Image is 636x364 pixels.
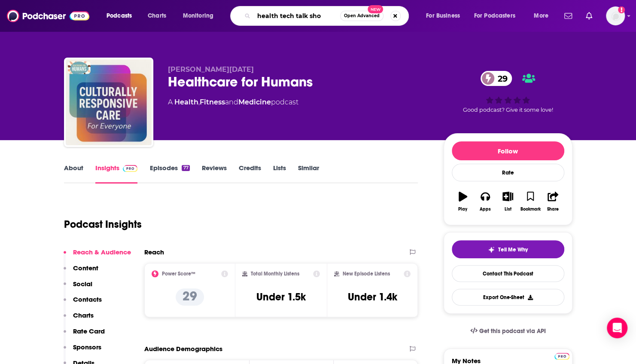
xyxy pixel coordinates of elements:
button: Bookmark [519,186,542,217]
p: Charts [73,311,94,319]
h3: Under 1.4k [348,291,397,303]
div: Bookmark [520,207,540,212]
a: Contact This Podcast [452,265,564,282]
div: Share [547,207,559,212]
span: More [534,10,548,22]
button: Follow [452,141,564,160]
span: Charts [148,10,166,22]
img: User Profile [606,6,625,25]
button: List [496,186,519,217]
a: 29 [481,71,512,86]
button: open menu [528,9,559,23]
button: Content [64,264,98,280]
div: 29Good podcast? Give it some love! [444,65,572,119]
span: and [225,98,238,106]
div: Open Intercom Messenger [607,318,627,338]
svg: Add a profile image [618,6,625,13]
button: Sponsors [64,343,101,359]
span: Podcasts [107,10,132,22]
div: Rate [452,164,564,181]
p: 29 [176,288,204,306]
h2: Audience Demographics [144,345,222,353]
span: Monitoring [183,10,213,22]
a: Medicine [238,98,271,106]
button: tell me why sparkleTell Me Why [452,240,564,258]
h2: Reach [144,248,164,256]
button: Share [542,186,564,217]
button: open menu [420,9,471,23]
a: Pro website [554,352,569,360]
button: Contacts [64,295,102,311]
a: Lists [273,164,286,184]
div: List [505,207,511,212]
span: For Podcasters [474,10,515,22]
p: Contacts [73,295,102,303]
a: Similar [298,164,319,184]
h2: New Episode Listens [343,271,390,277]
h3: Under 1.5k [256,291,306,303]
h2: Total Monthly Listens [251,271,299,277]
p: Social [73,280,92,288]
span: [PERSON_NAME][DATE] [168,65,254,73]
button: Open AdvancedNew [340,11,383,21]
img: Podchaser Pro [554,353,569,360]
span: , [198,98,200,106]
button: open menu [469,9,528,23]
img: Healthcare for Humans [66,59,152,145]
p: Sponsors [73,343,101,351]
input: Search podcasts, credits, & more... [254,9,340,23]
span: New [368,5,383,13]
button: Play [452,186,474,217]
a: Episodes77 [149,164,189,184]
a: Show notifications dropdown [582,9,596,23]
button: open menu [100,9,143,23]
span: For Business [426,10,460,22]
p: Content [73,264,98,272]
div: A podcast [168,97,298,107]
img: Podchaser - Follow, Share and Rate Podcasts [7,8,89,24]
a: InsightsPodchaser Pro [95,164,138,184]
a: Show notifications dropdown [561,9,575,23]
p: Rate Card [73,327,105,335]
button: Export One-Sheet [452,289,564,306]
span: Tell Me Why [498,246,528,253]
img: tell me why sparkle [488,246,495,253]
a: Fitness [200,98,225,106]
div: 77 [182,165,189,171]
a: Get this podcast via API [463,321,553,342]
h2: Power Score™ [162,271,195,277]
button: open menu [177,9,225,23]
span: 29 [489,71,512,86]
button: Social [64,280,92,296]
div: Play [458,207,467,212]
a: Credits [239,164,261,184]
button: Apps [474,186,496,217]
span: Good podcast? Give it some love! [463,107,553,113]
a: About [64,164,83,184]
button: Reach & Audience [64,248,131,264]
a: Reviews [202,164,227,184]
p: Reach & Audience [73,248,131,256]
a: Charts [142,9,171,23]
span: Logged in as WE_Broadcast [606,6,625,25]
a: Health [174,98,198,106]
span: Open Advanced [344,14,380,18]
img: Podchaser Pro [123,165,138,172]
div: Search podcasts, credits, & more... [238,6,417,26]
span: Get this podcast via API [479,327,545,335]
div: Apps [480,207,491,212]
button: Show profile menu [606,6,625,25]
button: Rate Card [64,327,105,343]
button: Charts [64,311,94,327]
h1: Podcast Insights [64,218,142,231]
